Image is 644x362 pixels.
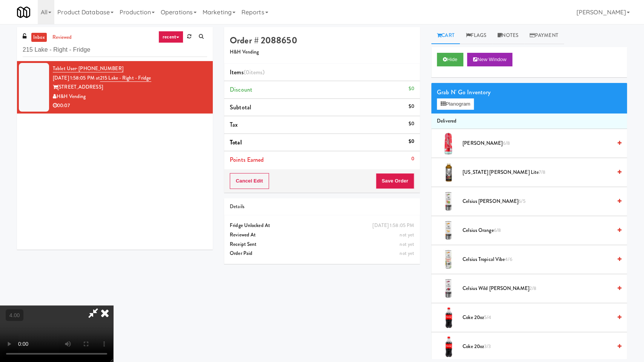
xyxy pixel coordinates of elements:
a: Flags [460,27,492,44]
span: Discount [230,85,252,94]
span: Celsius Wild [PERSON_NAME] [463,284,612,293]
span: [US_STATE] [PERSON_NAME] Lite [463,168,612,177]
div: Grab N' Go Inventory [437,87,621,98]
span: not yet [400,241,414,248]
div: Order Paid [230,249,414,258]
span: Celsius Orange [463,226,612,235]
h5: H&H Vending [230,49,414,55]
span: not yet [400,231,414,238]
div: Fridge Unlocked At [230,221,414,230]
button: Hide [437,53,463,66]
div: Celsius Wild [PERSON_NAME]2/8 [460,284,621,293]
div: [DATE] 1:58:05 PM [372,221,414,230]
span: 6/5 [518,198,525,205]
button: New Window [467,53,512,66]
span: 7/8 [539,169,546,176]
div: Reviewed At [230,230,414,240]
div: $0 [409,137,414,146]
div: [PERSON_NAME]6/8 [460,139,621,148]
span: Celsius Tropical Vibe [463,255,612,264]
a: Payment [524,27,564,44]
img: Micromart [17,6,30,19]
div: Celsius [PERSON_NAME]6/5 [460,197,621,206]
span: 5/4 [484,314,491,321]
h4: Order # 2088650 [230,35,414,45]
span: Coke 20oz [463,313,612,322]
input: Search vision orders [23,43,207,57]
div: Celsius Tropical Vibe4/6 [460,255,621,264]
div: Coke 20oz5/4 [460,313,621,322]
a: inbox [31,33,47,42]
span: Points Earned [230,155,264,164]
div: 00:07 [53,101,207,110]
span: Tax [230,120,238,129]
div: [US_STATE] [PERSON_NAME] Lite7/8 [460,168,621,177]
div: Celsius Orange6/8 [460,226,621,235]
ng-pluralize: items [249,68,263,77]
span: · [PHONE_NUMBER] [76,65,123,72]
div: Receipt Sent [230,240,414,249]
button: Save Order [376,173,414,189]
span: [PERSON_NAME] [463,139,612,148]
button: Cancel Edit [230,173,269,189]
span: Total [230,138,242,147]
a: Notes [492,27,524,44]
span: 2/8 [529,285,536,292]
span: (0 ) [243,68,264,77]
div: Coke 20oz3/3 [460,342,621,351]
span: Items [230,68,264,77]
div: [STREET_ADDRESS] [53,83,207,92]
span: Celsius [PERSON_NAME] [463,197,612,206]
a: 215 Lake - Right - Fridge [100,74,151,82]
a: recent [158,31,183,43]
span: 3/3 [484,343,491,350]
a: reviewed [51,33,74,42]
span: 4/6 [505,256,512,263]
div: $0 [409,84,414,94]
span: Subtotal [230,103,251,112]
li: Tablet User· [PHONE_NUMBER][DATE] 1:58:05 PM at215 Lake - Right - Fridge[STREET_ADDRESS]H&H Vendi... [17,61,213,114]
div: $0 [409,119,414,129]
span: 6/8 [503,140,510,147]
li: Delivered [431,114,627,129]
span: 6/8 [493,227,501,234]
div: H&H Vending [53,92,207,101]
div: 0 [411,154,414,164]
button: Planogram [437,98,474,110]
span: [DATE] 1:58:05 PM at [53,74,100,81]
a: Cart [431,27,460,44]
span: Coke 20oz [463,342,612,351]
a: Tablet User· [PHONE_NUMBER] [53,65,123,72]
div: $0 [409,102,414,111]
div: Details [230,202,414,212]
span: not yet [400,250,414,257]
